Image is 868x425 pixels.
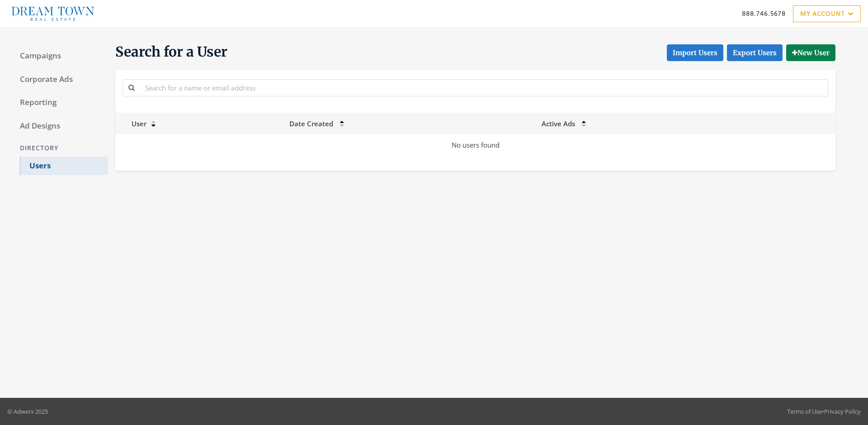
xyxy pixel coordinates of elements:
a: Corporate Ads [11,70,108,89]
a: My Account [793,5,861,22]
span: Date Created [289,119,333,128]
i: Search for a name or email address [128,84,135,91]
p: © Adwerx 2025 [7,407,48,416]
input: Search for a name or email address [140,79,828,96]
a: Users [20,157,108,176]
div: Directory [11,140,108,157]
td: No users found [115,134,835,156]
button: New User [786,44,835,61]
a: Campaigns [11,47,108,66]
a: Ad Designs [11,117,108,136]
a: Privacy Policy [824,407,861,415]
span: Active Ads [542,119,575,128]
div: • [787,407,861,416]
a: Export Users [727,44,783,61]
a: 888.746.5678 [742,9,786,18]
img: Adwerx [7,2,99,25]
span: Search for a User [115,43,227,61]
button: Import Users [667,44,723,61]
a: Reporting [11,93,108,112]
span: User [121,119,146,128]
a: Terms of Use [787,407,822,415]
